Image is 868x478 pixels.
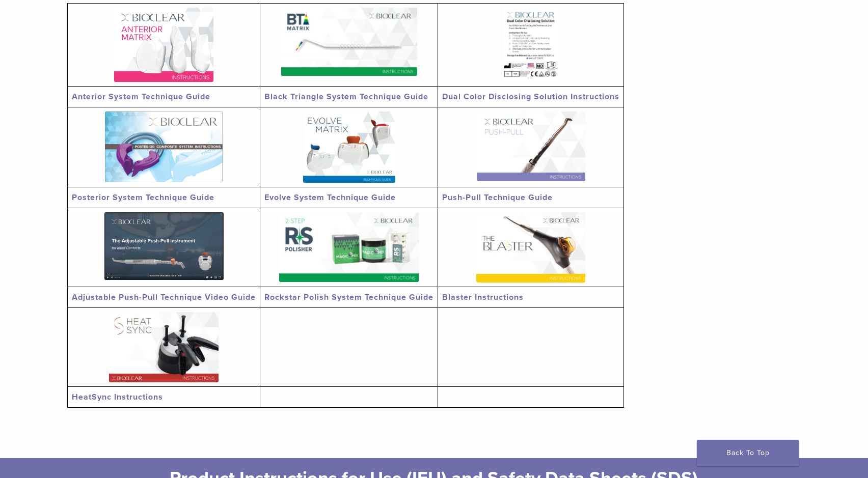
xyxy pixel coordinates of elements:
[264,292,433,302] a: Rockstar Polish System Technique Guide
[697,440,799,466] a: Back To Top
[72,92,210,102] a: Anterior System Technique Guide
[264,192,396,203] a: Evolve System Technique Guide
[264,92,428,102] a: Black Triangle System Technique Guide
[72,392,163,402] a: HeatSync Instructions
[442,92,619,102] a: Dual Color Disclosing Solution Instructions
[72,292,256,302] a: Adjustable Push-Pull Technique Video Guide
[72,192,214,203] a: Posterior System Technique Guide
[442,192,553,203] a: Push-Pull Technique Guide
[442,292,524,302] a: Blaster Instructions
